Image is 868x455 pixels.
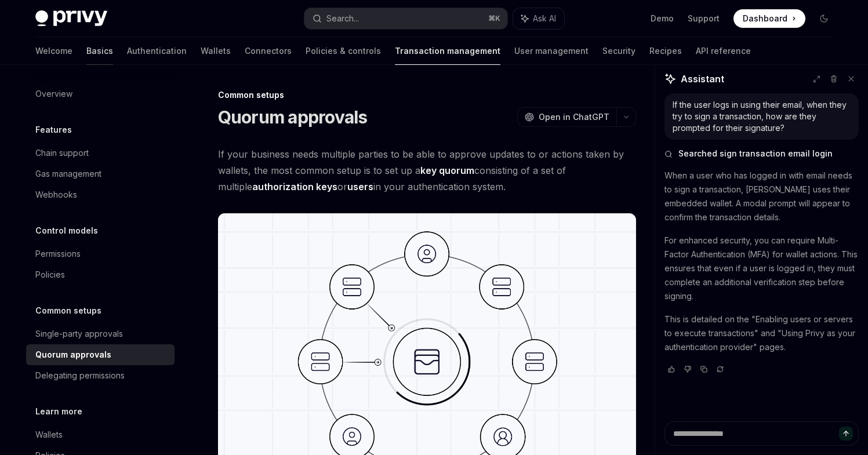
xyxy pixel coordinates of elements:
span: Dashboard [743,13,787,24]
h5: Learn more [35,405,82,418]
a: Authentication [127,37,187,65]
a: Webhooks [26,184,175,205]
a: Single-party approvals [26,323,175,344]
button: Open in ChatGPT [517,107,616,127]
span: Ask AI [533,13,556,24]
a: Policies [26,264,175,285]
p: For enhanced security, you can require Multi-Factor Authentication (MFA) for wallet actions. This... [664,234,859,303]
div: Common setups [218,89,636,101]
a: Recipes [649,37,682,65]
a: User management [514,37,589,65]
div: Gas management [35,167,101,181]
a: Quorum approvals [26,344,175,365]
a: Wallets [26,424,175,445]
h5: Common setups [35,304,101,318]
a: Chain support [26,143,175,163]
div: Wallets [35,428,63,442]
a: Policies & controls [306,37,381,65]
span: If your business needs multiple parties to be able to approve updates to or actions taken by wall... [218,146,636,195]
a: Overview [26,83,175,104]
button: Toggle dark mode [815,9,833,28]
h1: Quorum approvals [218,107,368,128]
div: Single-party approvals [35,327,123,341]
a: Gas management [26,163,175,184]
div: Policies [35,268,65,282]
a: Wallets [201,37,231,65]
a: Permissions [26,243,175,264]
button: Search...⌘K [304,8,507,29]
div: Quorum approvals [35,348,111,362]
a: Transaction management [395,37,500,65]
div: Chain support [35,146,89,160]
p: This is detailed on the "Enabling users or servers to execute transactions" and "Using Privy as y... [664,312,859,354]
h5: Control models [35,224,98,238]
button: Ask AI [513,8,564,29]
a: users [347,181,373,193]
span: Open in ChatGPT [539,111,609,123]
a: Delegating permissions [26,365,175,386]
a: API reference [696,37,751,65]
button: Send message [839,427,853,441]
a: Connectors [245,37,292,65]
div: Delegating permissions [35,369,125,383]
a: Welcome [35,37,72,65]
span: ⌘ K [488,14,500,23]
a: Security [602,37,635,65]
span: Searched sign transaction email login [678,148,833,159]
div: Webhooks [35,188,77,202]
div: Permissions [35,247,81,261]
a: Demo [651,13,674,24]
div: Search... [326,12,359,26]
p: When a user who has logged in with email needs to sign a transaction, [PERSON_NAME] uses their em... [664,169,859,224]
a: Dashboard [733,9,805,28]
div: If the user logs in using their email, when they try to sign a transaction, how are they prompted... [673,99,851,134]
h5: Features [35,123,72,137]
button: Searched sign transaction email login [664,148,859,159]
span: Assistant [681,72,724,86]
a: Basics [86,37,113,65]
img: dark logo [35,10,107,27]
a: key quorum [420,165,474,177]
a: Support [688,13,720,24]
a: authorization keys [252,181,337,193]
div: Overview [35,87,72,101]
